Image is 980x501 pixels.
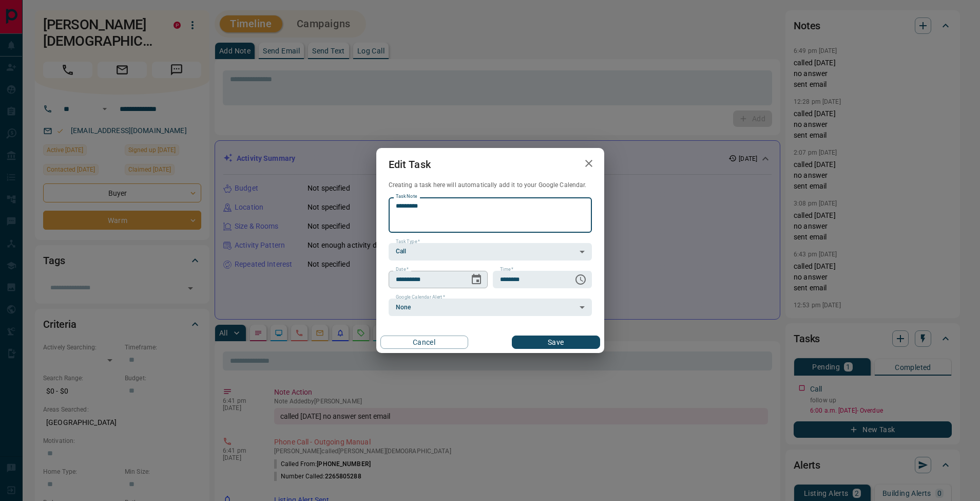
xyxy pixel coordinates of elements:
[570,269,591,290] button: Choose time, selected time is 6:00 AM
[512,336,600,349] button: Save
[389,299,592,316] div: None
[376,148,443,181] h2: Edit Task
[389,243,592,261] div: Call
[396,294,445,301] label: Google Calendar Alert
[396,238,420,245] label: Task Type
[466,269,487,290] button: Choose date, selected date is Aug 13, 2025
[396,193,417,200] label: Task Note
[500,266,513,273] label: Time
[380,336,468,349] button: Cancel
[389,181,592,190] p: Creating a task here will automatically add it to your Google Calendar.
[396,266,409,273] label: Date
